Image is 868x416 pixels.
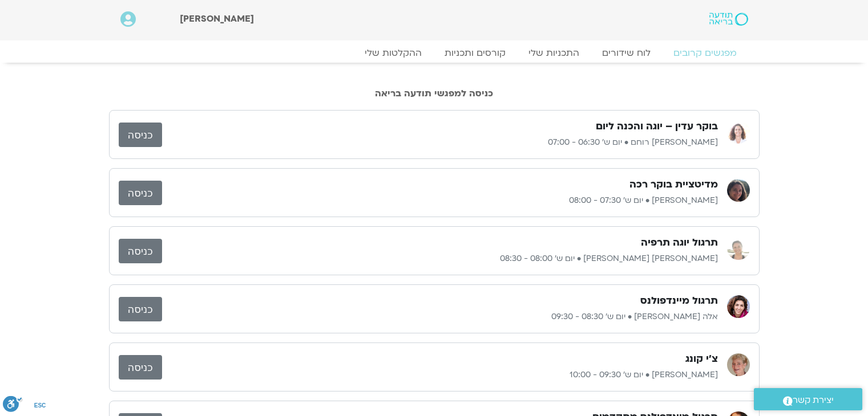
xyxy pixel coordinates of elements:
[120,47,748,59] nav: Menu
[641,236,718,250] h3: תרגול יוגה תרפיה
[119,355,162,380] a: כניסה
[596,120,718,133] h3: בוקר עדין – יוגה והכנה ליום
[162,310,718,324] p: אלה [PERSON_NAME] • יום ש׳ 08:30 - 09:30
[162,368,718,382] p: [PERSON_NAME] • יום ש׳ 09:30 - 10:00
[162,252,718,266] p: [PERSON_NAME] [PERSON_NAME] • יום ש׳ 08:00 - 08:30
[119,239,162,263] a: כניסה
[119,297,162,321] a: כניסה
[433,47,517,59] a: קורסים ותכניות
[754,388,862,410] a: יצירת קשר
[727,353,750,376] img: חני שלם
[629,178,718,191] h3: מדיטציית בוקר רכה
[162,194,718,207] p: [PERSON_NAME] • יום ש׳ 07:30 - 08:00
[662,47,748,59] a: מפגשים קרובים
[727,295,750,318] img: אלה טולנאי
[793,393,834,408] span: יצירת קשר
[180,13,254,25] span: [PERSON_NAME]
[353,47,433,59] a: ההקלטות שלי
[119,123,162,147] a: כניסה
[119,181,162,205] a: כניסה
[727,237,750,260] img: סיגל כהן
[727,121,750,144] img: אורנה סמלסון רוחם
[162,136,718,149] p: [PERSON_NAME] רוחם • יום ש׳ 06:30 - 07:00
[517,47,591,59] a: התכניות שלי
[685,352,718,366] h3: צ'י קונג
[727,179,750,202] img: קרן גל
[109,88,760,99] h2: כניסה למפגשי תודעה בריאה
[640,294,718,308] h3: תרגול מיינדפולנס
[591,47,662,59] a: לוח שידורים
